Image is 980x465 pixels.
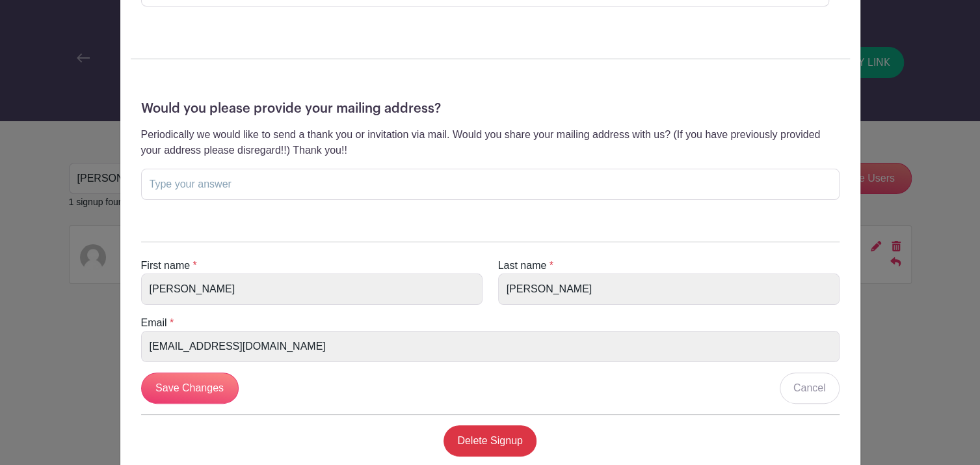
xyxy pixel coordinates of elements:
[141,373,239,404] input: Save Changes
[141,169,840,200] input: Type your answer
[141,127,840,158] p: Periodically we would like to send a thank you or invitation via mail. Would you share your maili...
[141,258,191,274] label: First name
[444,425,536,457] a: Delete Signup
[780,373,840,404] a: Cancel
[141,315,167,331] label: Email
[141,101,840,117] h5: Would you please provide your mailing address?
[498,258,547,274] label: Last name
